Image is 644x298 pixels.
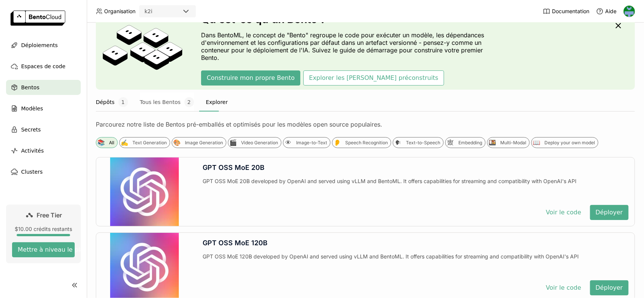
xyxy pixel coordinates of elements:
[590,280,629,295] button: Déployer
[241,140,278,146] div: Video Generation
[296,140,327,146] div: Image-to-Text
[283,137,330,148] div: 👁Image-to-Text
[201,70,300,86] button: Construire mon propre Bento
[11,11,65,26] img: logo
[173,139,181,147] div: 🎨
[21,41,58,50] span: Déploiements
[21,146,44,155] span: Activités
[487,137,530,148] div: 🍱Multi-Modal
[203,239,629,247] div: GPT OSS MoE 120B
[118,97,128,107] span: 1
[334,139,341,147] div: 👂
[12,226,75,232] div: $10.00 crédits restants
[6,38,81,53] a: Déploiements
[393,137,444,148] div: 🗣Text-to-Speech
[445,137,486,148] div: 🕸Embedding
[605,8,616,15] span: Aide
[540,280,587,295] button: Voir le code
[21,125,41,134] span: Secrets
[184,97,194,107] span: 2
[489,139,496,147] div: 🍱
[552,8,589,15] span: Documentation
[596,8,616,15] div: Aide
[97,139,105,147] div: 📚
[6,101,81,116] a: Modèles
[394,139,402,147] div: 🗣
[544,140,595,146] div: Deploy your own model
[6,80,81,95] a: Bentos
[172,137,226,148] div: 🎨Image Generation
[21,83,39,92] span: Bentos
[533,139,541,147] div: 📖
[531,137,598,148] div: 📖Deploy your own model
[21,62,65,71] span: Espaces de code
[458,140,482,146] div: Embedding
[203,178,629,199] div: GPT OSS MoE 20B developed by OpenAI and served using vLLM and BentoML. It offers capabilities for...
[6,164,81,179] a: Clusters
[37,211,62,219] span: Free Tier
[104,8,135,15] span: Organisation
[140,93,194,112] button: Tous les Bentos
[132,140,167,146] div: Text Generation
[590,205,629,220] button: Déployer
[284,139,292,147] div: 👁
[206,93,228,112] button: Explorer
[6,59,81,74] a: Espaces de code
[447,139,455,147] div: 🕸
[102,24,183,74] img: cover onboarding
[332,137,391,148] div: 👂Speech Recognition
[6,205,81,263] a: Free Tier$10.00 crédits restantsMettre à niveau le plan
[228,137,281,148] div: 🎬Video Generation
[540,205,587,220] button: Voir le code
[21,104,43,113] span: Modèles
[21,167,43,176] span: Clusters
[303,70,444,86] button: Explorer les [PERSON_NAME] préconstruits
[153,8,154,15] input: Selected k2i.
[406,140,440,146] div: Text-to-Speech
[185,140,223,146] div: Image Generation
[500,140,526,146] div: Multi-Modal
[96,93,128,112] button: Dépôts
[229,139,237,147] div: 🎬
[201,13,499,25] h3: Qu'est-ce qu'un Bento ?
[121,139,129,147] div: ✍️
[345,140,388,146] div: Speech Recognition
[96,121,635,128] div: Parcourez notre liste de Bentos pré-emballés et optimisés pour les modèles open source populaires.
[6,122,81,137] a: Secrets
[144,8,152,15] div: k2i
[203,164,629,172] div: GPT OSS MoE 20B
[12,242,75,257] button: Mettre à niveau le plan
[96,137,118,148] div: 📚All
[543,8,589,15] a: Documentation
[6,143,81,158] a: Activités
[110,157,179,226] img: GPT OSS MoE 20B
[201,31,499,61] p: Dans BentoML, le concept de "Bento" regroupe le code pour exécuter un modèle, les dépendances d'e...
[119,137,170,148] div: ✍️Text Generation
[109,140,114,146] div: All
[624,6,635,17] img: Gaethan Legrand
[203,253,629,274] div: GPT OSS MoE 120B developed by OpenAI and served using vLLM and BentoML. It offers capabilities fo...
